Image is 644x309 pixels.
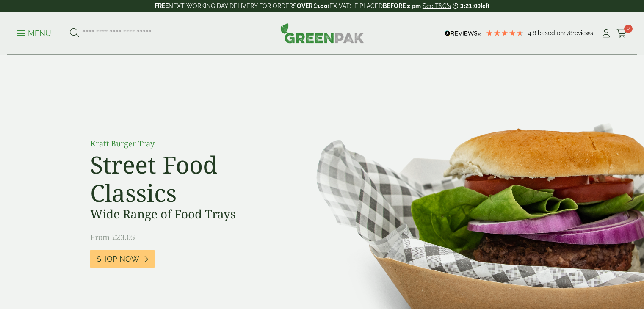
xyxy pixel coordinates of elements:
[17,28,51,37] a: Menu
[486,29,524,37] div: 4.78 Stars
[528,30,538,36] span: 4.8
[383,3,421,9] strong: BEFORE 2 pm
[481,3,489,9] span: left
[624,25,633,33] span: 0
[90,250,155,268] a: Shop Now
[297,3,328,9] strong: OVER £100
[280,23,364,43] img: GreenPak Supplies
[90,150,281,207] h2: Street Food Classics
[538,30,564,36] span: Based on
[423,3,451,9] a: See T&C's
[90,138,281,149] p: Kraft Burger Tray
[90,207,281,221] h3: Wide Range of Food Trays
[572,30,593,36] span: reviews
[90,232,135,242] span: From £23.05
[564,30,572,36] span: 178
[445,30,481,36] img: REVIEWS.io
[17,28,51,39] p: Menu
[97,254,139,264] span: Shop Now
[155,3,169,9] strong: FREE
[616,27,627,40] a: 0
[616,29,627,38] i: Cart
[601,29,611,38] i: My Account
[460,3,481,9] span: 3:21:00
